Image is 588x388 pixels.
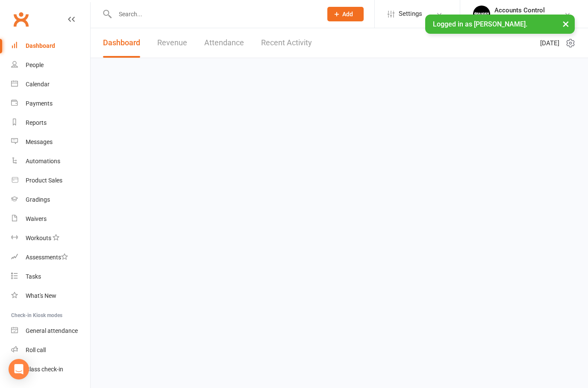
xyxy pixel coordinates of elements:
a: Calendar [11,75,90,94]
a: Assessments [11,248,90,267]
button: Add [327,7,364,21]
div: Open Intercom Messenger [9,359,29,379]
a: Gradings [11,190,90,209]
span: Add [342,11,353,18]
div: Automations [26,158,60,165]
a: What's New [11,286,90,306]
div: Gradings [26,196,50,203]
a: General attendance kiosk mode [11,321,90,341]
input: Search... [112,8,316,20]
a: Class kiosk mode [11,360,90,379]
div: Assessments [26,254,68,261]
div: Workouts [26,235,51,241]
a: People [11,56,90,75]
div: Roll call [26,347,46,353]
a: Dashboard [103,28,140,58]
div: Calendar [26,81,50,88]
div: What's New [26,292,56,299]
div: Payments [26,100,53,107]
div: General attendance [26,327,78,334]
a: Messages [11,132,90,152]
a: Attendance [204,28,244,58]
a: Recent Activity [261,28,312,58]
a: Revenue [157,28,187,58]
a: Payments [11,94,90,113]
div: People [26,62,44,68]
div: Reports [26,119,47,126]
a: Roll call [11,341,90,360]
div: Class check-in [26,366,63,373]
button: × [558,15,573,33]
a: Clubworx [10,9,32,30]
div: [PERSON_NAME] [494,14,545,22]
div: Accounts Control [494,6,545,14]
div: Product Sales [26,177,62,184]
div: Waivers [26,215,47,222]
a: Automations [11,152,90,171]
a: Tasks [11,267,90,286]
div: Messages [26,138,53,145]
span: [DATE] [540,38,559,48]
a: Product Sales [11,171,90,190]
div: Tasks [26,273,41,280]
img: thumb_image1701918351.png [473,6,490,23]
a: Waivers [11,209,90,229]
div: Dashboard [26,42,55,49]
a: Dashboard [11,36,90,56]
a: Workouts [11,229,90,248]
span: Logged in as [PERSON_NAME]. [433,20,527,28]
span: Settings [399,4,422,24]
a: Reports [11,113,90,132]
